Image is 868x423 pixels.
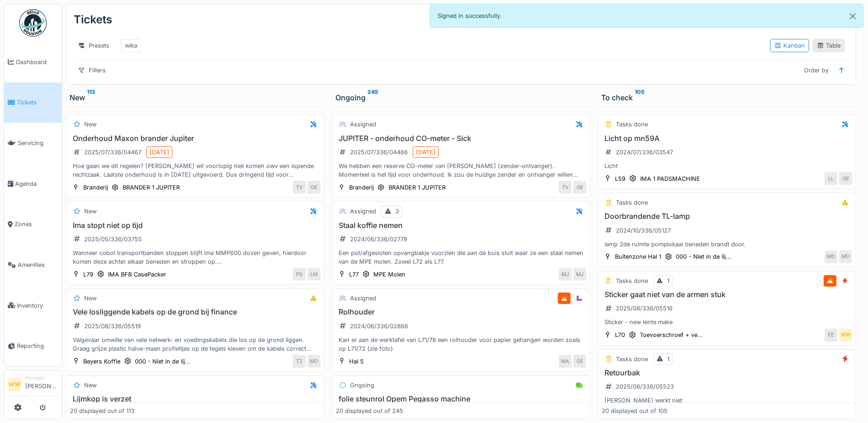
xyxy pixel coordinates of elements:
div: We hebben een reserve CO-meter van [PERSON_NAME] (zender-ontvanger). Momenteel is het tijd voor o... [336,162,586,179]
div: IMA 1 PADSMACHINE [640,174,700,183]
div: L70 [615,331,625,339]
div: Tasks done [616,120,648,129]
span: Servicing [18,139,58,147]
h3: Onderhoud Maxon brander Jupiter [70,134,320,143]
a: Zones [4,204,62,245]
div: Order by [800,64,833,77]
h3: Doorbrandende TL-lamp [602,212,852,221]
div: Ongoing [350,381,374,390]
div: BRANDER 1 JUPITER [388,183,446,192]
a: Servicing [4,123,62,163]
div: MJ [559,268,571,281]
div: [PERSON_NAME] werkt niet [602,396,852,405]
div: 2025/08/336/05519 [84,322,141,331]
div: 2025/07/336/04466 [350,148,408,157]
div: Kanban [774,41,805,50]
div: 1 [667,355,669,363]
h3: JUPITER - onderhoud CO-meter - Sick [336,134,586,143]
div: 000 - Niet in de lij... [676,252,731,261]
div: 2025/08/336/05523 [616,382,674,391]
div: Tasks done [616,355,648,363]
h3: Rolhouder [336,308,586,316]
div: New [84,207,97,216]
h3: Ima stopt niet op tijd [70,221,320,230]
div: IMA BFB CasePacker [108,270,166,279]
div: New [84,294,97,303]
div: To check [601,92,852,103]
div: Table [817,41,841,50]
div: Een pot/afgesloten opvangbakje voorzien die aan de buis sluit waar ze een staal nemen van de MPE ... [336,249,586,266]
div: lamp 2de ruimte pomplokaal beneden brandt door. [602,240,852,249]
div: TV [559,181,571,194]
a: Agenda [4,163,62,204]
div: MD [839,250,852,263]
a: WW Manager[PERSON_NAME] [8,374,58,396]
div: Assigned [350,294,376,303]
div: TZ [293,355,306,368]
div: 3 [395,207,399,216]
div: Assigned [350,120,376,129]
div: wika [125,41,137,50]
div: MA [559,355,571,368]
div: 2024/07/336/03547 [616,148,673,157]
div: 20 displayed out of 245 [336,407,403,415]
h3: Lijmkop is verzet [70,395,320,403]
div: Beyers Koffie [83,357,120,366]
div: Signed in successfully. [430,4,864,28]
div: TV [293,181,306,194]
div: Valgevaar omwille van vele netwerk- en voedingskabels die los op de grond liggen. Graag grijze pl... [70,336,320,353]
div: Licht [602,162,852,170]
div: New [70,92,321,103]
div: Toevoerschroef + ve... [640,331,703,339]
span: Dashboard [16,58,58,66]
h3: Staal koffie nemen [336,221,586,230]
div: EE [825,329,837,342]
div: 2024/06/336/02779 [350,235,407,244]
div: 1 [667,277,669,285]
div: MPE Molen [373,270,405,279]
div: 000 - Niet in de lij... [135,357,190,366]
span: Amenities [18,260,58,269]
div: 2025/08/336/05516 [616,304,673,313]
sup: 113 [87,92,95,103]
div: 2025/07/336/04467 [84,148,141,157]
div: Hal 5 [349,357,364,366]
div: 2025/05/336/03755 [84,235,142,244]
div: [DATE] [150,148,169,157]
div: LL [825,172,837,185]
span: Zones [15,220,58,228]
div: 2024/10/336/05127 [616,226,671,235]
div: Ongoing [335,92,587,103]
span: Agenda [15,179,58,188]
div: GE [573,355,586,368]
div: L79 [83,270,93,279]
li: WW [8,378,22,391]
span: Tickets [17,98,58,107]
div: 20 displayed out of 113 [70,407,135,415]
a: Tickets [4,82,62,123]
div: Tasks done [616,277,648,285]
div: Filters [74,64,110,77]
div: Branderij [83,183,108,192]
span: Inventory [17,301,58,310]
div: L77 [349,270,359,279]
div: Kan er aan de werktafel van L71/78 een rolhouder voor papier gehangen worden zoals op L71/72 (zie... [336,336,586,353]
div: Wanneer cobot transportbanden stoppen blijft ima MMP600 dozen geven, hierdoor komen deze achter e... [70,249,320,266]
div: Tickets [74,8,112,32]
a: Inventory [4,285,62,326]
div: Branderij [349,183,374,192]
h3: folie steunrol Opem Pegasso machine [336,395,586,403]
li: [PERSON_NAME] [25,374,58,394]
sup: 245 [367,92,378,103]
a: Reporting [4,326,62,367]
div: 20 displayed out of 105 [602,407,668,415]
div: Manager [25,374,58,381]
div: 2024/06/336/02866 [350,322,408,331]
div: [DATE] [416,148,436,157]
div: Hoe gaan we dit regelen? [PERSON_NAME] wil voorlopig niet komen owv een lopende rechtzaak. Laatst... [70,162,320,179]
div: WW [839,329,852,342]
div: BRANDER 1 JUPITER [123,183,180,192]
div: GE [839,172,852,185]
a: Amenities [4,244,62,285]
div: Buitenzone Hal 1 [615,252,661,261]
